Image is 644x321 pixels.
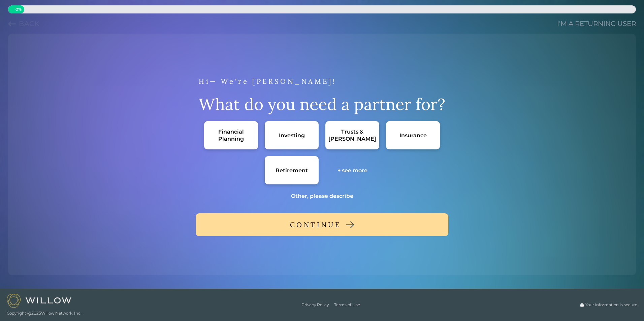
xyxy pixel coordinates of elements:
[8,7,22,12] span: 0 %
[8,5,24,13] div: 0% complete
[279,132,305,139] div: Investing
[399,132,427,139] div: Insurance
[199,94,445,114] div: What do you need a partner for?
[557,19,636,28] a: I'm a returning user
[211,128,251,142] div: Financial Planning
[334,302,360,308] a: Terms of Use
[328,128,376,142] div: Trusts & [PERSON_NAME]
[337,167,367,174] div: + see more
[301,302,329,308] a: Privacy Policy
[19,20,39,28] span: Back
[7,294,71,308] img: Willow logo
[585,302,637,308] span: Your information is secure
[8,19,39,28] button: Previous question
[7,311,81,316] span: Copyright @ 2025 Willow Network, Inc.
[290,219,341,231] div: CONTINUE
[196,213,448,236] button: CONTINUE
[291,192,353,200] div: Other, please describe
[276,167,308,174] div: Retirement
[199,75,445,87] div: Hi— We're [PERSON_NAME]!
